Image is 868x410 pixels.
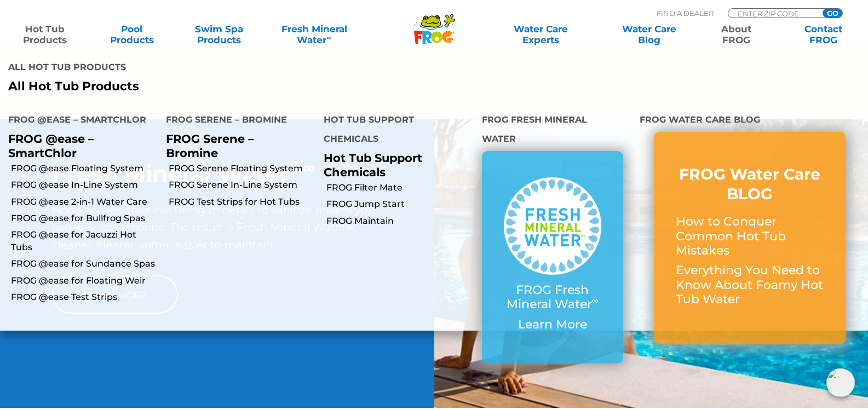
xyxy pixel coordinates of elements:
[789,24,857,45] a: ContactFROG
[11,258,158,270] a: FROG @ease for Sundance Spas
[826,368,855,397] img: openIcon
[486,24,596,45] a: Water CareExperts
[823,9,842,18] input: GO
[326,215,473,227] a: FROG Maintain
[11,229,158,253] a: FROG @ease for Jacuzzi Hot Tubs
[504,317,601,332] p: Learn More
[185,24,253,45] a: Swim SpaProducts
[324,110,465,151] h4: Hot Tub Support Chemicals
[166,132,307,159] p: FROG Serene – Bromine
[11,179,158,191] a: FROG @ease In-Line System
[98,24,166,45] a: PoolProducts
[657,8,714,18] p: Find A Dealer
[272,24,357,45] a: Fresh MineralWater∞
[166,110,307,132] h4: FROG Serene – Bromine
[640,110,860,132] h4: FROG Water Care Blog
[11,24,79,45] a: Hot TubProducts
[11,291,158,303] a: FROG @ease Test Strips
[169,196,315,208] a: FROG Test Strips for Hot Tubs
[324,151,465,178] p: Hot Tub Support Chemicals
[702,24,770,45] a: AboutFROG
[8,57,426,79] h4: All Hot Tub Products
[676,263,824,307] p: Everything You Need to Know About Foamy Hot Tub Water
[169,179,315,191] a: FROG Serene In-Line System
[11,212,158,224] a: FROG @ease for Bullfrog Spas
[11,163,158,175] a: FROG @ease Floating System
[8,132,150,159] p: FROG @ease – SmartChlor
[504,177,601,337] a: FROG Fresh Mineral Water∞ Learn More
[737,9,810,18] input: Zip Code Form
[8,110,150,132] h4: FROG @ease – SmartChlor
[676,215,824,258] p: How to Conquer Common Hot Tub Mistakes
[326,198,473,210] a: FROG Jump Start
[11,275,158,287] a: FROG @ease for Floating Weir
[326,33,331,42] sup: ∞
[326,182,473,194] a: FROG Filter Mate
[676,164,824,204] h3: FROG Water Care BLOG
[676,164,824,313] a: FROG Water Care BLOG How to Conquer Common Hot Tub Mistakes Everything You Need to Know About Foa...
[616,24,683,45] a: Water CareBlog
[11,196,158,208] a: FROG @ease 2-in-1 Water Care
[592,295,599,306] sup: ∞
[482,110,623,151] h4: FROG Fresh Mineral Water
[8,79,426,94] a: All Hot Tub Products
[169,163,315,175] a: FROG Serene Floating System
[504,283,601,312] p: FROG Fresh Mineral Water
